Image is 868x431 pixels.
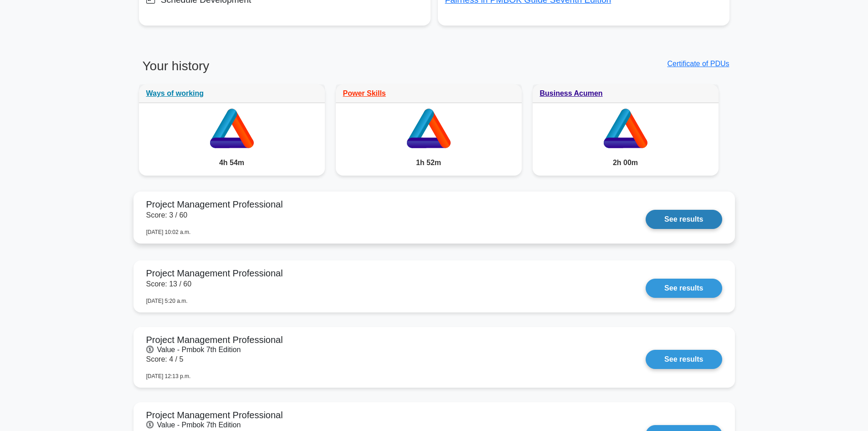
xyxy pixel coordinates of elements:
div: 2h 00m [533,150,719,176]
a: Power Skills [343,89,386,97]
a: Ways of working [146,89,204,97]
a: Business Acumen [540,89,603,97]
a: See results [646,350,722,369]
a: See results [646,210,722,229]
div: 4h 54m [139,150,325,176]
div: 1h 52m [336,150,522,176]
h3: Your history [139,58,429,81]
a: See results [646,279,722,298]
a: Certificate of PDUs [667,60,729,68]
